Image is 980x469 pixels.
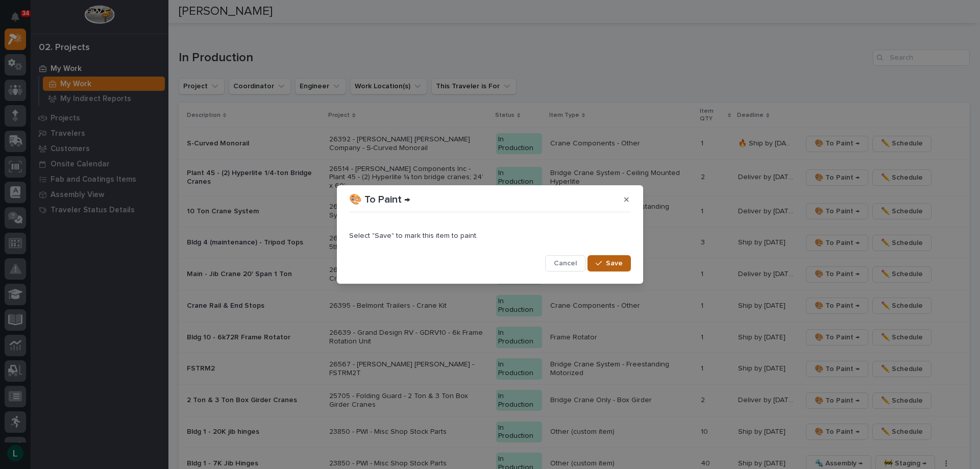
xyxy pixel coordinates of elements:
button: Save [587,255,631,271]
p: 🎨 To Paint → [349,193,410,206]
span: Cancel [554,259,577,268]
span: Save [606,259,623,268]
p: Select "Save" to mark this item to paint. [349,232,631,240]
button: Cancel [545,255,585,271]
